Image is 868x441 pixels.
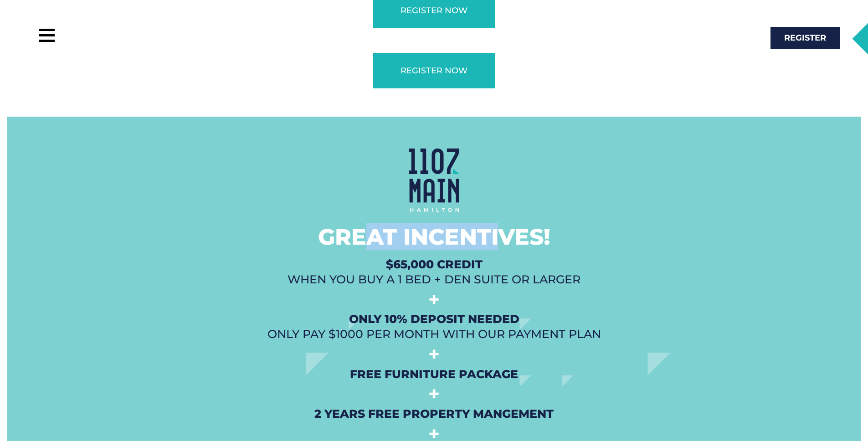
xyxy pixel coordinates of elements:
span: $65,000 Credit [386,257,483,271]
span: Register [784,34,826,42]
a: Register [770,26,841,50]
h2: Only pay $1000 per month with our payment plan [113,312,755,342]
h2: 2 Years Free Property Mangement [113,406,755,421]
h2: when you buy a 1 Bed + Den Suite or Larger [113,257,755,287]
h2: Great Incentives! [113,230,755,243]
h2: + [113,287,755,312]
h2: + [113,381,755,406]
h2: + [113,342,755,367]
h2: Free Furniture Package [113,367,755,382]
span: Only 10% Deposit Needed [349,312,519,326]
